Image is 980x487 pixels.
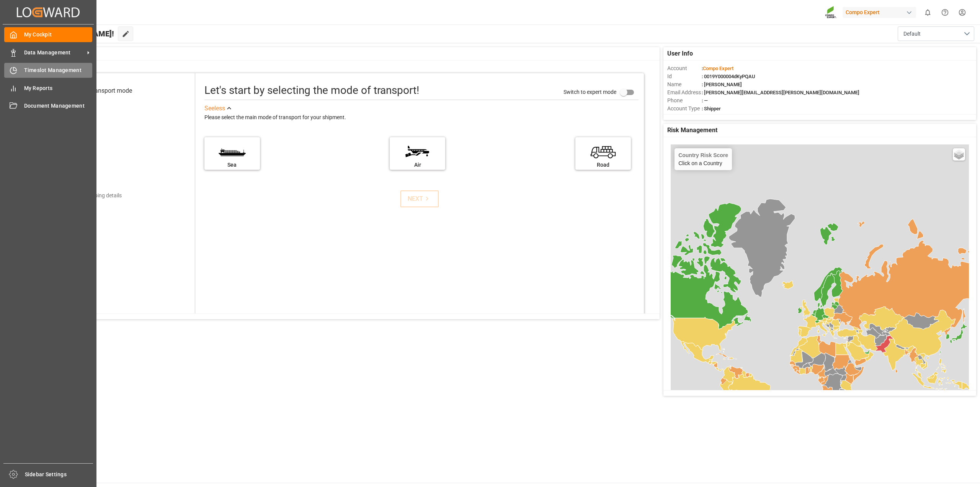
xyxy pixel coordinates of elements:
a: My Cockpit [4,27,92,42]
span: Email Address [667,89,702,97]
span: Risk Management [667,126,717,135]
div: Compo Expert [843,7,916,18]
button: Compo Expert [843,5,919,20]
span: : [PERSON_NAME] [702,82,742,87]
span: Switch to expert mode [563,89,616,95]
div: Sea [208,161,256,169]
span: : 0019Y000004dKyPQAU [702,74,755,79]
span: Document Management [24,102,93,110]
button: Help Center [936,4,954,21]
span: : — [702,98,708,103]
a: Layers [953,148,965,161]
span: Compo Expert [703,66,733,71]
span: : [702,66,733,71]
span: : [PERSON_NAME][EMAIL_ADDRESS][PERSON_NAME][DOMAIN_NAME] [702,90,859,95]
span: Data Management [24,49,85,57]
span: Sidebar Settings [25,471,93,479]
span: User Info [667,49,693,58]
div: Please select the main mode of transport for your shipment. [204,113,639,122]
span: My Reports [24,84,93,92]
div: Add shipping details [74,192,122,200]
span: Default [903,30,921,38]
button: show 0 new notifications [919,4,936,21]
div: NEXT [408,194,431,203]
span: Account Type [667,105,702,113]
span: Name [667,80,702,89]
a: My Reports [4,80,92,95]
div: Let's start by selecting the mode of transport! [204,82,419,98]
div: Select transport mode [73,86,132,95]
div: Air [394,161,441,169]
span: Timeslot Management [24,66,93,74]
h4: Country Risk Score [678,152,728,158]
div: See less [204,104,225,113]
span: Id [667,72,702,80]
a: Timeslot Management [4,63,92,78]
span: My Cockpit [24,31,93,39]
span: : Shipper [702,106,721,112]
button: open menu [898,26,974,41]
img: Screenshot%202023-09-29%20at%2010.02.21.png_1712312052.png [825,6,837,19]
div: Click on a Country [678,152,728,166]
button: NEXT [400,190,439,207]
span: Phone [667,97,702,105]
a: Document Management [4,98,92,113]
span: Account [667,64,702,72]
div: Road [579,161,627,169]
